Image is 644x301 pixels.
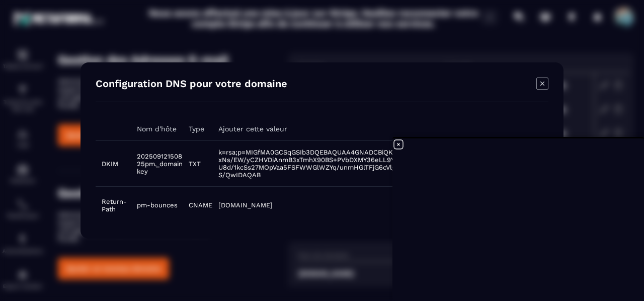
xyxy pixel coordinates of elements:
th: Ajouter cette valeur [212,117,507,141]
td: Return-Path [96,187,131,224]
th: Type [183,117,212,141]
span: [DOMAIN_NAME] [218,201,273,209]
span: 20250912150825pm._domainkey [137,153,183,175]
th: Nom d'hôte [131,117,183,141]
td: DKIM [96,141,131,187]
h4: Configuration DNS pour votre domaine [96,78,287,92]
span: pm-bounces [137,201,178,209]
span: k=rsa;p=MIGfMA0GCSqGSIb3DQEBAQUAA4GNADCBiQKBgQCyZPShzP3NZu5OZ0SGDaq9KTxNs/EW/yCZHVDiAnmB3xTmhX90B... [218,148,506,179]
td: TXT [183,141,212,187]
td: CNAME [183,187,212,224]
